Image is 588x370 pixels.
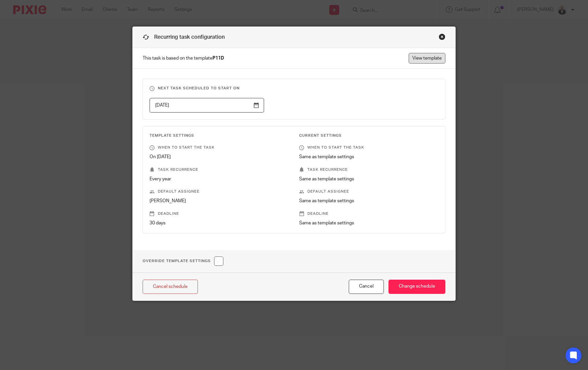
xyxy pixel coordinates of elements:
[299,145,438,150] p: When to start the task
[150,176,289,182] p: Every year
[143,256,223,266] h1: Override Template Settings
[299,154,438,160] p: Same as template settings
[299,211,438,216] p: Deadline
[349,280,384,294] button: Cancel
[150,189,289,194] p: Default assignee
[299,133,438,138] h3: Current Settings
[150,167,289,172] p: Task recurrence
[143,33,225,41] h1: Recurring task configuration
[150,86,438,91] h3: Next task scheduled to start on
[143,280,198,294] a: Cancel schedule
[299,167,438,172] p: Task recurrence
[299,220,438,226] p: Same as template settings
[150,133,289,138] h3: Template Settings
[143,55,224,62] span: This task is based on the template
[150,198,289,204] p: [PERSON_NAME]
[388,280,445,294] input: Change schedule
[409,53,445,64] a: View template
[299,189,438,194] p: Default assignee
[299,198,438,204] p: Same as template settings
[150,154,289,160] p: On [DATE]
[150,145,289,150] p: When to start the task
[299,176,438,182] p: Same as template settings
[150,211,289,216] p: Deadline
[212,56,224,61] strong: P11D
[150,220,289,226] p: 30 days
[439,33,445,40] div: Close this dialog window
